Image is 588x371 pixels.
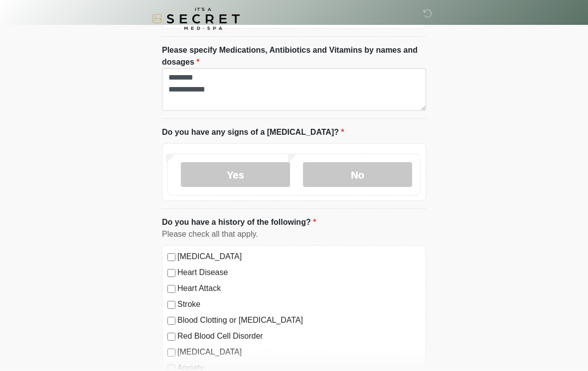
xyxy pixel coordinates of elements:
[162,126,344,138] label: Do you have any signs of a [MEDICAL_DATA]?
[177,251,421,263] label: [MEDICAL_DATA]
[162,228,426,240] div: Please check all that apply.
[152,7,240,30] img: It's A Secret Med Spa Logo
[162,216,316,228] label: Do you have a history of the following?
[303,162,412,187] label: No
[177,282,421,294] label: Heart Attack
[177,346,421,358] label: [MEDICAL_DATA]
[167,317,175,325] input: Blood Clotting or [MEDICAL_DATA]
[167,285,175,293] input: Heart Attack
[167,333,175,341] input: Red Blood Cell Disorder
[181,162,290,187] label: Yes
[167,301,175,309] input: Stroke
[177,330,421,342] label: Red Blood Cell Disorder
[177,314,421,326] label: Blood Clotting or [MEDICAL_DATA]
[177,298,421,310] label: Stroke
[167,349,175,357] input: [MEDICAL_DATA]
[167,269,175,277] input: Heart Disease
[162,44,426,68] label: Please specify Medications, Antibiotics and Vitamins by names and dosages
[177,267,421,278] label: Heart Disease
[167,253,175,261] input: [MEDICAL_DATA]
